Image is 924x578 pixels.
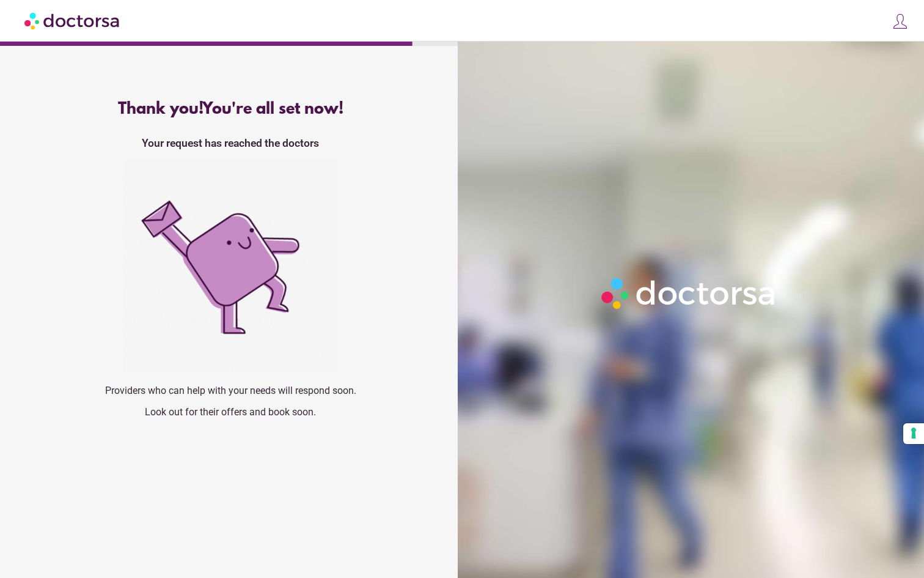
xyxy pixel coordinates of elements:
[903,423,924,444] button: Your consent preferences for tracking technologies
[123,158,337,372] img: success
[30,406,431,418] p: Look out for their offers and book soon.
[892,13,909,30] img: icons8-customer-100.png
[202,100,343,119] span: You're all set now!
[30,385,431,396] p: Providers who can help with your needs will respond soon.
[24,7,121,34] img: Doctorsa.com
[596,273,781,314] img: Logo-Doctorsa-trans-White-partial-flat.png
[30,100,431,119] div: Thank you!
[142,137,319,149] strong: Your request has reached the doctors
